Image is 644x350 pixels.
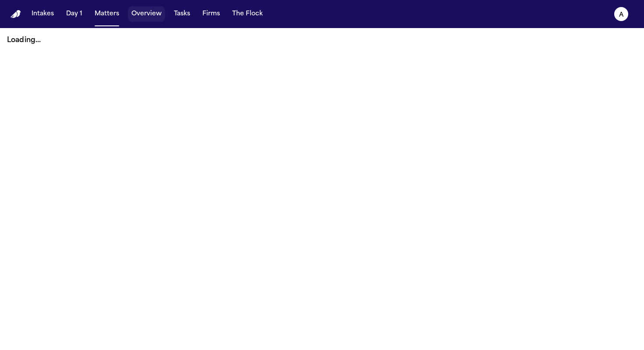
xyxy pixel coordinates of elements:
p: Loading... [7,35,637,46]
button: The Flock [229,6,266,22]
button: Day 1 [63,6,86,22]
button: Tasks [170,6,194,22]
a: Home [11,10,21,18]
button: Firms [199,6,223,22]
button: Matters [91,6,123,22]
img: Finch Logo [11,10,21,18]
button: Intakes [28,6,57,22]
button: Overview [128,6,165,22]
